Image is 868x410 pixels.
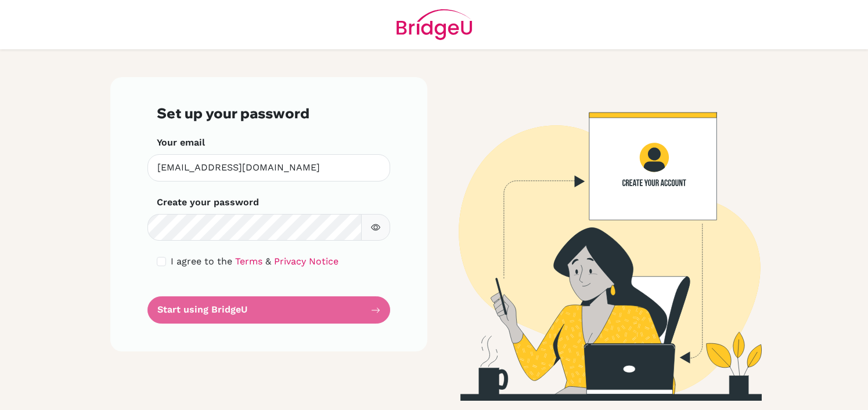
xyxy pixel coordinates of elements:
[274,256,338,267] a: Privacy Notice
[147,154,390,182] input: Insert your email*
[171,256,232,267] span: I agree to the
[157,136,205,150] label: Your email
[235,256,262,267] a: Terms
[157,105,381,122] h3: Set up your password
[265,256,271,267] span: &
[157,195,259,209] label: Create your password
